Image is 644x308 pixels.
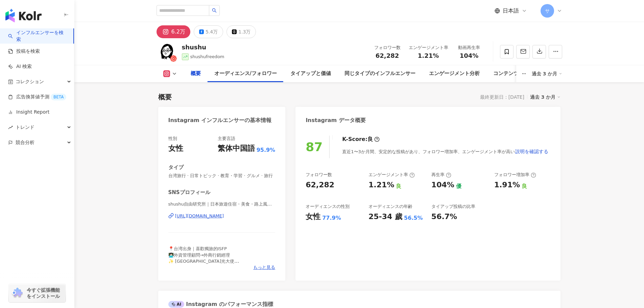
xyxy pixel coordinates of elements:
[257,146,276,154] span: 95.9%
[431,172,451,178] div: 再生率
[344,70,415,78] div: 同じタイプのインフルエンサー
[306,117,366,124] div: Instagram データ概要
[368,204,412,210] div: オーディエンスの年齢
[8,29,68,43] a: searchインフルエンサーを検索
[367,136,373,143] div: 良
[409,44,448,51] div: エンゲージメント率
[368,212,402,222] div: 25-34 歲
[494,180,520,190] div: 1.91%
[322,214,341,222] div: 77.9%
[493,70,539,78] div: コンテンツ内容分析
[460,52,479,59] span: 104%
[290,70,331,78] div: タイアップと価値
[515,149,548,154] span: 説明を確認する
[532,68,562,79] div: 過去 3 か月
[431,180,454,190] div: 104%
[218,143,255,154] div: 繁体中国語
[376,52,399,59] span: 62,282
[194,25,223,38] button: 5.4万
[456,44,482,51] div: 動画再生率
[342,136,380,143] div: K-Score :
[306,172,332,178] div: フォロワー数
[16,120,34,135] span: トレンド
[522,183,527,190] div: 良
[8,63,32,70] a: AI 検索
[429,70,480,78] div: エンゲージメント分析
[9,284,66,302] a: chrome extension今すぐ拡張機能をインストール
[8,109,49,116] a: Insight Report
[404,214,423,222] div: 56.5%
[168,189,210,196] div: SNSプロフィール
[8,94,66,100] a: 広告換算値予測BETA
[158,92,172,102] div: 概要
[218,136,235,142] div: 主要言語
[503,7,519,15] span: 日本語
[368,172,415,178] div: エンゲージメント率
[168,143,183,154] div: 女性
[168,301,185,308] div: AI
[168,213,276,219] a: [URL][DOMAIN_NAME]
[168,117,272,124] div: Instagram インフルエンサーの基本情報
[494,172,536,178] div: フォロワー増加率
[306,212,320,222] div: 女性
[238,27,251,37] div: 1.3万
[157,42,177,62] img: KOL Avatar
[168,201,276,207] span: shushu自由研究所｜日本旅遊住宿・美食・路上風景 | shushufreedom
[545,7,550,15] span: サ
[530,93,560,101] div: 過去 3 か月
[191,70,201,78] div: 概要
[226,25,256,38] button: 1.3万
[190,54,224,59] span: shushufreedom
[431,212,457,222] div: 56.7%
[182,43,224,51] div: shushu
[480,94,524,100] div: 最終更新日：[DATE]
[5,9,42,22] img: logo
[306,204,350,210] div: オーディエンスの性別
[342,145,549,158] div: 直近1〜3か月間、安定的な投稿があり、フォロワー増加率、エンゲージメント率が高い
[168,173,276,179] span: 台湾旅行 · 日常トピック · 教育・学習 · グルメ · 旅行
[431,204,475,210] div: タイアップ投稿の比率
[515,145,549,158] button: 説明を確認する
[396,183,401,190] div: 良
[212,8,217,13] span: search
[306,180,334,190] div: 62,282
[168,164,184,171] div: タイプ
[374,44,401,51] div: フォロワー数
[171,27,185,37] div: 6.2万
[168,246,252,282] span: 📍台湾出身｜喜歡獨旅的ISFP 👩🏻‍💻外資管理顧問→外商行銷經理 ✨ [GEOGRAPHIC_DATA]光大使 用廣告行銷的角度，提升觀看日本的解析度 深度旅遊｜質感生活｜自我成長 📫[EMA...
[368,180,394,190] div: 1.21%
[456,183,461,190] div: 優
[306,140,323,154] div: 87
[11,288,24,299] img: chrome extension
[8,48,40,55] a: 投稿を検索
[168,301,273,308] div: Instagram のパフォーマンス指標
[214,70,277,78] div: オーディエンス/フォロワー
[253,264,275,270] span: もっと見る
[418,52,439,59] span: 1.21%
[27,287,64,299] span: 今すぐ拡張機能をインストール
[157,25,190,38] button: 6.2万
[16,74,44,89] span: コレクション
[206,27,218,37] div: 5.4万
[8,125,13,130] span: rise
[175,213,224,219] div: [URL][DOMAIN_NAME]
[16,135,34,150] span: 競合分析
[168,136,177,142] div: 性別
